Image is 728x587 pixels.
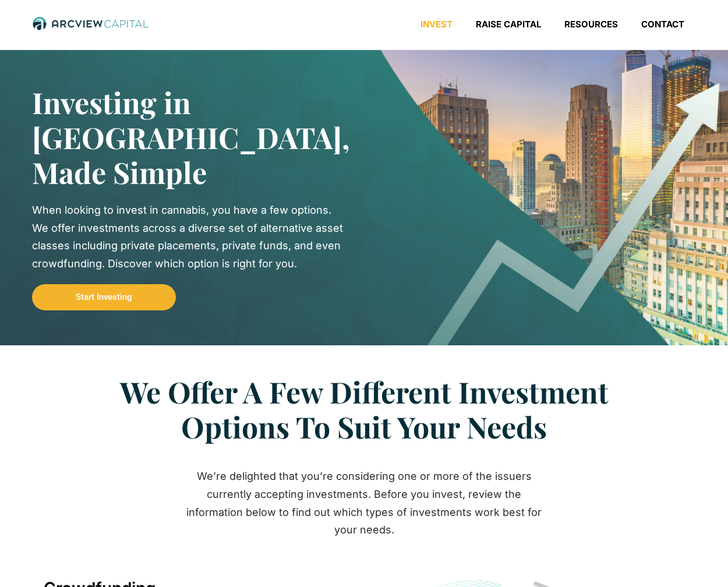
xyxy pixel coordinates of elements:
[79,374,649,444] h2: We Offer A Few Different Investment Options To Suit Your Needs
[464,19,553,30] a: Raise Capital
[76,293,132,302] span: Start Investing
[553,19,630,30] a: Resources
[409,19,464,30] a: Invest
[178,468,550,539] div: We’re delighted that you’re considering one or more of the issuers currently accepting investment...
[32,85,329,190] h2: Investing in [GEOGRAPHIC_DATA], Made Simple
[32,201,347,273] div: When looking to invest in cannabis, you have a few options. We offer investments across a diverse...
[630,19,696,30] a: Contact
[32,284,176,310] a: Start Investing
